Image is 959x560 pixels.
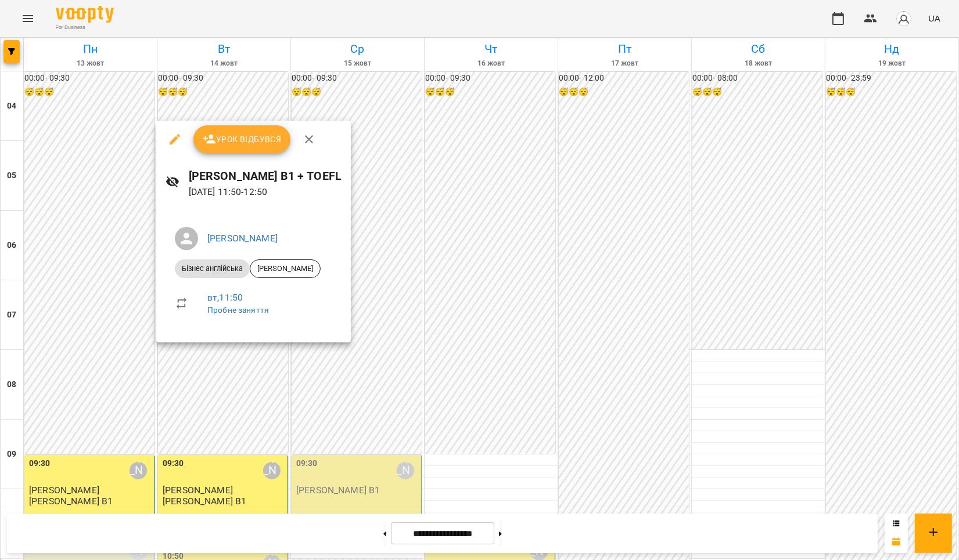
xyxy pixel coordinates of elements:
p: [DATE] 11:50 - 12:50 [189,185,342,199]
a: Пробне заняття [207,305,269,315]
a: [PERSON_NAME] [207,233,278,244]
span: [PERSON_NAME] [250,263,320,274]
button: Урок відбувся [193,125,291,153]
span: Урок відбувся [203,132,282,146]
div: [PERSON_NAME] [250,259,321,278]
a: вт , 11:50 [207,292,243,303]
h6: [PERSON_NAME] В1 + TOEFL [189,167,342,185]
span: Бізнес англійська [175,263,250,274]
